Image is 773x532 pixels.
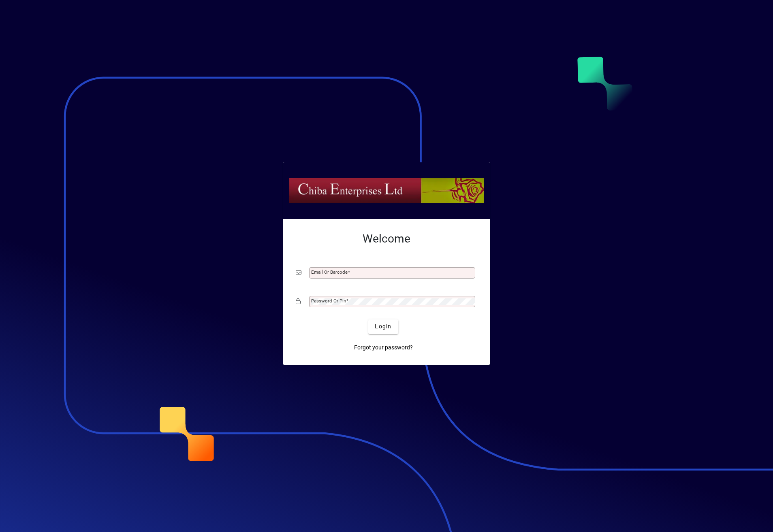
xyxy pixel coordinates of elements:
[375,322,391,331] span: Login
[354,343,413,352] span: Forgot your password?
[311,298,346,304] mat-label: Password or Pin
[311,269,348,275] mat-label: Email or Barcode
[368,319,398,334] button: Login
[296,232,477,246] h2: Welcome
[351,340,416,355] a: Forgot your password?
